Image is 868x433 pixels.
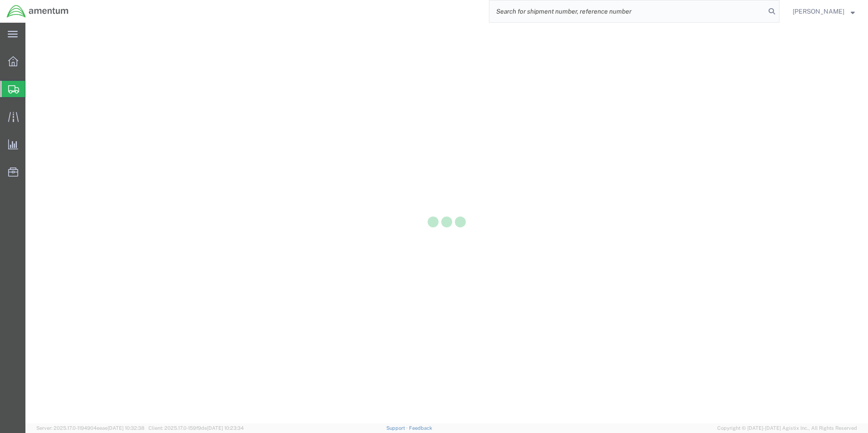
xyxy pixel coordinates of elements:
span: [DATE] 10:32:38 [108,425,144,431]
span: Copyright © [DATE]-[DATE] Agistix Inc., All Rights Reserved [717,424,857,432]
span: Client: 2025.17.0-159f9de [148,425,244,431]
span: Claudia Fernandez [793,6,844,16]
a: Feedback [409,425,432,431]
span: [DATE] 10:23:34 [207,425,244,431]
img: logo [6,5,69,18]
button: [PERSON_NAME] [792,6,855,17]
input: Search for shipment number, reference number [489,0,765,22]
span: Server: 2025.17.0-1194904eeae [36,425,144,431]
a: Support [386,425,409,431]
